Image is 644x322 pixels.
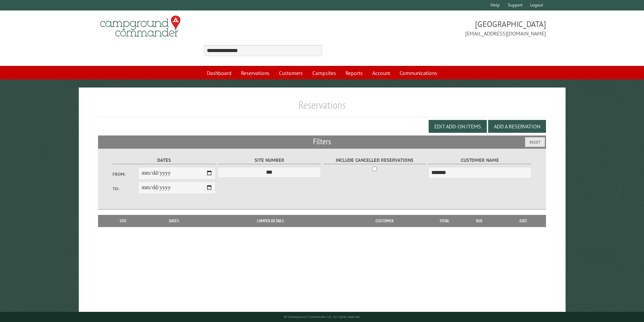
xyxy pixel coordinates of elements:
[113,185,138,192] label: To:
[101,215,145,227] th: Site
[501,215,546,227] th: Edit
[429,120,487,133] button: Edit Add-on Items
[458,215,501,227] th: Due
[396,67,441,79] a: Communications
[323,156,426,164] label: Include Cancelled Reservations
[145,215,203,227] th: Dates
[98,98,546,117] h1: Reservations
[525,137,545,147] button: Reset
[341,67,367,79] a: Reports
[308,67,340,79] a: Campsites
[237,67,273,79] a: Reservations
[113,171,138,177] label: From:
[368,67,394,79] a: Account
[98,135,546,148] h2: Filters
[275,67,307,79] a: Customers
[431,215,458,227] th: Total
[488,120,546,133] button: Add a Reservation
[322,19,546,38] span: [GEOGRAPHIC_DATA] [EMAIL_ADDRESS][DOMAIN_NAME]
[113,156,216,164] label: Dates
[284,315,360,319] small: © Campground Commander LLC. All rights reserved.
[338,215,431,227] th: Customer
[203,67,236,79] a: Dashboard
[218,156,321,164] label: Site Number
[98,13,183,40] img: Campground Commander
[428,156,531,164] label: Customer Name
[203,215,338,227] th: Camper Details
